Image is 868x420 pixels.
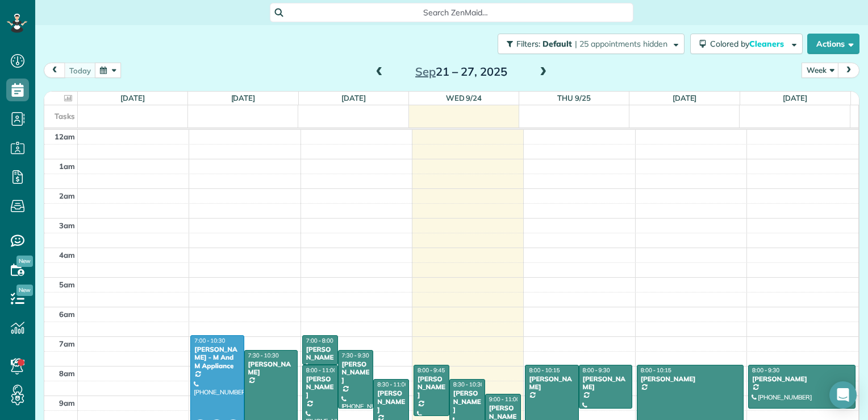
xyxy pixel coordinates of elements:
[516,39,540,49] span: Filters:
[582,375,629,392] div: [PERSON_NAME]
[752,367,779,374] span: 8:00 - 9:30
[44,63,65,78] button: prev
[248,360,294,377] div: [PERSON_NAME]
[583,367,610,374] span: 8:00 - 9:30
[341,93,366,102] a: [DATE]
[838,63,859,78] button: next
[16,285,33,296] span: New
[710,39,788,49] span: Colored by
[640,375,740,383] div: [PERSON_NAME]
[377,389,406,414] div: [PERSON_NAME]
[231,93,256,102] a: [DATE]
[446,93,482,102] a: Wed 9/24
[807,34,859,54] button: Actions
[752,375,852,383] div: [PERSON_NAME]
[749,39,786,49] span: Cleaners
[306,375,335,400] div: [PERSON_NAME]
[59,369,75,378] span: 8am
[690,34,803,54] button: Colored byCleaners
[829,381,857,409] div: Open Intercom Messenger
[673,93,697,102] a: [DATE]
[417,375,446,400] div: [PERSON_NAME]
[59,280,75,289] span: 5am
[783,93,807,102] a: [DATE]
[529,367,560,374] span: 8:00 - 10:15
[453,381,484,388] span: 8:30 - 10:30
[248,352,279,359] span: 7:30 - 10:30
[306,367,337,374] span: 8:00 - 11:00
[120,93,145,102] a: [DATE]
[306,337,333,344] span: 7:00 - 8:00
[528,375,575,392] div: [PERSON_NAME]
[342,352,369,359] span: 7:30 - 9:30
[453,389,482,414] div: [PERSON_NAME]
[498,34,685,54] button: Filters: Default | 25 appointments hidden
[377,381,408,388] span: 8:30 - 11:00
[55,112,75,121] span: Tasks
[55,132,75,141] span: 12am
[59,221,75,230] span: 3am
[802,63,839,78] button: Week
[542,39,573,49] span: Default
[492,34,685,54] a: Filters: Default | 25 appointments hidden
[59,191,75,200] span: 2am
[390,65,532,78] h2: 21 – 27, 2025
[64,63,96,78] button: today
[59,398,75,407] span: 9am
[306,345,335,370] div: [PERSON_NAME]
[641,367,671,374] span: 8:00 - 10:15
[59,162,75,171] span: 1am
[59,339,75,348] span: 7am
[415,64,436,79] span: Sep
[341,360,370,385] div: [PERSON_NAME]
[59,250,75,260] span: 4am
[418,367,445,374] span: 8:00 - 9:45
[16,256,33,267] span: New
[575,39,667,49] span: | 25 appointments hidden
[194,337,225,344] span: 7:00 - 10:30
[557,93,591,102] a: Thu 9/25
[194,345,240,370] div: [PERSON_NAME] - M And M Appliance
[59,310,75,319] span: 6am
[489,396,520,403] span: 9:00 - 11:00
